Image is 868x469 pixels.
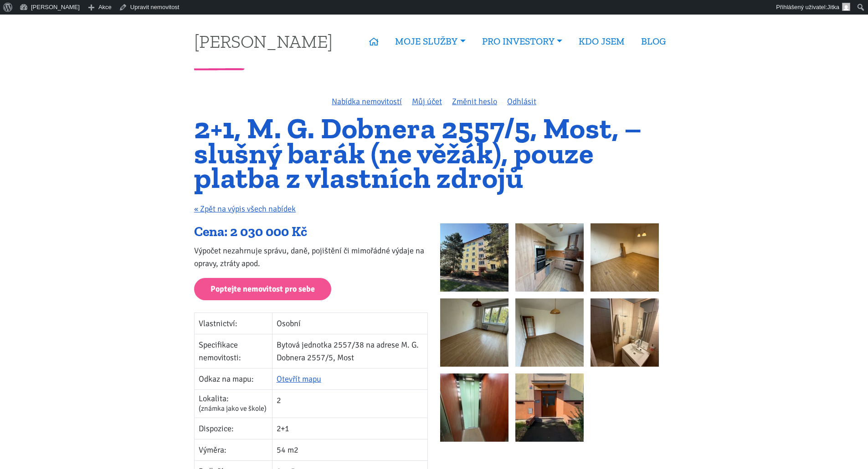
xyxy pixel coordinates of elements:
[272,389,427,418] td: 2
[194,244,428,270] p: Výpočet nezahrnuje správu, daně, pojištění či mimořádné výdaje na opravy, ztráty apod.
[195,389,272,418] td: Lokalita:
[194,204,296,214] a: « Zpět na výpis všech nabídek
[332,96,402,106] a: Nabídka nemovitostí
[195,313,272,334] td: Vlastnictví:
[199,404,267,413] span: (známka jako ve škole)
[194,223,428,241] div: Cena: 2 030 000 Kč
[195,418,272,439] td: Dispozice:
[195,439,272,461] td: Výměra:
[387,31,473,52] a: MOJE SLUŽBY
[277,374,321,384] a: Otevřít mapu
[194,32,333,50] a: [PERSON_NAME]
[272,313,427,334] td: Osobní
[474,31,570,52] a: PRO INVESTORY
[507,96,536,106] a: Odhlásit
[194,116,674,191] h1: 2+1, M. G. Dobnera 2557/5, Most, – slušný barák (ne věžák), pouze platba z vlastních zdrojů
[570,31,633,52] a: KDO JSEM
[827,4,839,10] span: Jitka
[633,31,674,52] a: BLOG
[272,439,427,461] td: 54 m2
[195,334,272,368] td: Specifikace nemovitosti:
[194,278,331,300] a: Poptejte nemovitost pro sebe
[272,334,427,368] td: Bytová jednotka 2557/38 na adrese M. G. Dobnera 2557/5, Most
[412,96,442,106] a: Můj účet
[272,418,427,439] td: 2+1
[195,368,272,389] td: Odkaz na mapu:
[452,96,497,106] a: Změnit heslo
